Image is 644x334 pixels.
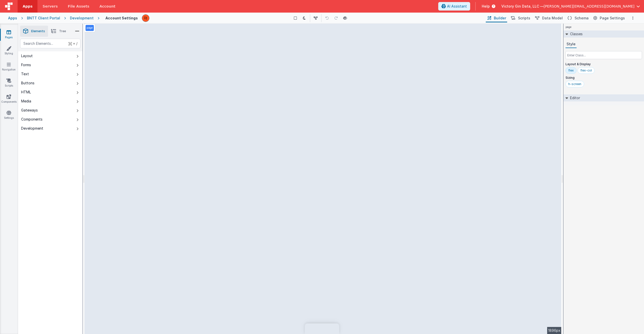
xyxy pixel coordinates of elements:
[566,51,642,59] input: Enter Class...
[21,108,38,113] div: Gateways
[21,81,34,86] div: Buttons
[630,15,636,21] button: Options
[21,99,31,104] div: Media
[447,4,467,9] span: AI Assistant
[68,39,77,48] span: + /
[568,30,583,38] h2: Classes
[59,29,66,33] span: Tree
[575,16,589,21] span: Schema
[566,14,590,22] button: Schema
[305,323,339,334] iframe: Marker.io feedback button
[27,16,60,21] div: BNTT Client Portal
[21,62,31,67] div: Forms
[31,29,45,33] span: Elements
[23,4,32,9] span: Apps
[568,68,574,72] div: flex
[85,24,561,334] div: -->
[509,14,531,22] button: Scripts
[68,4,90,9] span: File Assets
[438,2,470,11] button: AI Assistant
[592,14,626,22] button: Page Settings
[18,106,83,115] button: Gateways
[8,16,17,21] div: Apps
[21,117,43,122] div: Components
[580,68,592,72] div: flex-col
[501,4,544,9] span: Victory Gin Data, LLC —
[142,15,149,22] img: f3d315f864dfd729bbf95c1be5919636
[568,82,581,86] div: h-screen
[566,76,642,80] p: Sizing
[87,26,93,30] p: page
[20,39,80,48] input: Search Elements...
[18,79,83,88] button: Buttons
[544,4,634,9] span: [PERSON_NAME][EMAIL_ADDRESS][DOMAIN_NAME]
[566,41,577,48] button: Style
[43,4,58,9] span: Servers
[18,97,83,106] button: Media
[566,62,642,66] p: Layout & Display
[21,90,31,95] div: HTML
[18,88,83,97] button: HTML
[600,16,625,21] span: Page Settings
[501,4,640,9] button: Victory Gin Data, LLC — [PERSON_NAME][EMAIL_ADDRESS][DOMAIN_NAME]
[542,16,563,21] span: Data Model
[563,24,574,30] h4: page
[486,14,507,22] button: Builder
[18,124,83,133] button: Development
[70,16,94,21] div: Development
[21,126,43,131] div: Development
[21,71,29,77] div: Text
[482,4,490,9] span: Help
[18,69,83,79] button: Text
[18,51,83,60] button: Layout
[494,16,506,21] span: Builder
[568,94,580,101] h2: Editor
[533,14,564,22] button: Data Model
[105,16,138,20] h4: Account Settings
[21,53,33,58] div: Layout
[18,60,83,69] button: Forms
[18,115,83,124] button: Components
[518,16,530,21] span: Scripts
[547,327,561,334] div: 1896px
